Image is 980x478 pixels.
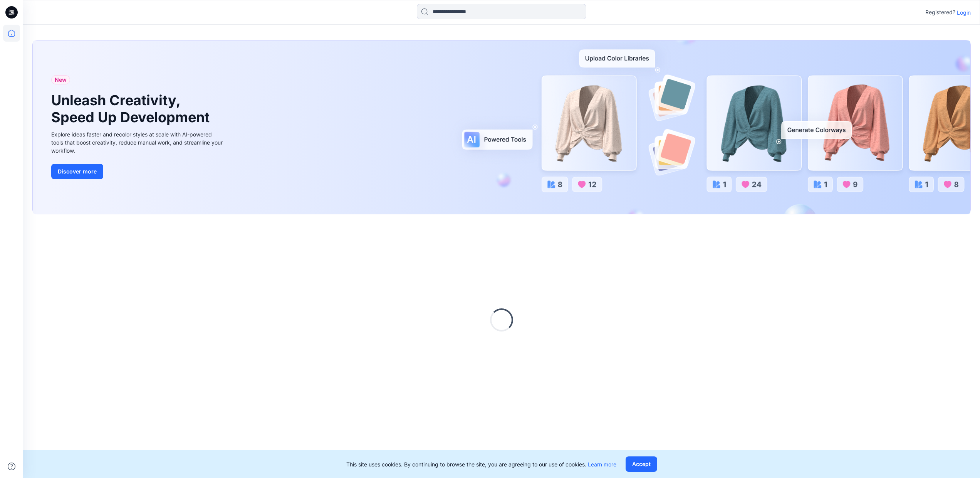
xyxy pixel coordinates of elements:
[588,461,616,468] a: Learn more
[51,130,225,155] div: Explore ideas faster and recolor styles at scale with AI-powered tools that boost creativity, red...
[55,75,67,84] span: New
[957,8,971,17] p: Login
[626,456,657,472] button: Accept
[51,164,225,179] a: Discover more
[51,164,103,179] button: Discover more
[346,460,616,468] p: This site uses cookies. By continuing to browse the site, you are agreeing to our use of cookies.
[925,8,955,17] p: Registered?
[51,92,213,125] h1: Unleash Creativity, Speed Up Development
